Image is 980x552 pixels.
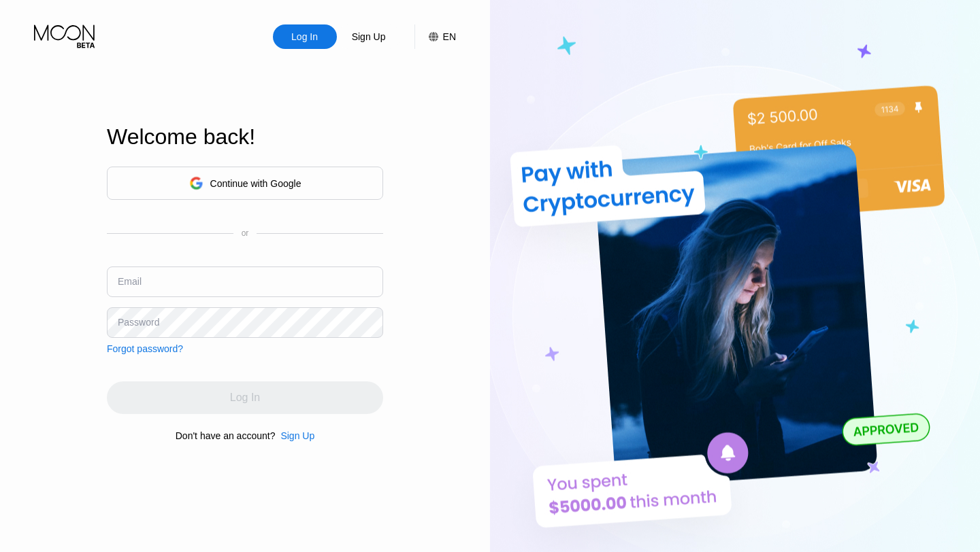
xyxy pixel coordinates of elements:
[118,276,142,287] div: Email
[275,430,314,441] div: Sign Up
[107,343,183,354] div: Forgot password?
[337,24,401,49] div: Sign Up
[280,430,314,441] div: Sign Up
[118,317,159,328] div: Password
[350,30,387,44] div: Sign Up
[176,430,276,441] div: Don't have an account?
[273,24,337,49] div: Log In
[242,228,249,238] div: or
[290,30,319,44] div: Log In
[443,31,456,42] div: EN
[414,24,456,49] div: EN
[107,124,383,150] div: Welcome back!
[210,178,301,189] div: Continue with Google
[107,167,383,200] div: Continue with Google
